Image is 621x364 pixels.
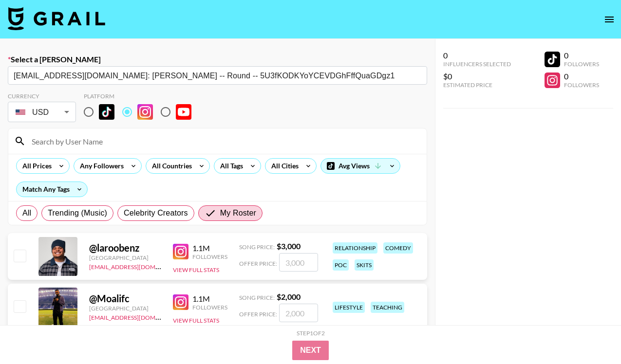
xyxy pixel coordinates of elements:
[600,10,619,29] button: open drawer
[265,159,301,173] div: All Cities
[192,243,227,253] div: 1.1M
[84,92,199,100] div: Platform
[239,260,277,267] span: Offer Price:
[279,304,318,322] input: 2,000
[99,104,114,120] img: TikTok
[26,133,421,149] input: Search by User Name
[173,317,219,324] button: View Full Stats
[277,292,301,301] strong: $ 2,000
[279,253,318,272] input: 3,000
[89,305,161,312] div: [GEOGRAPHIC_DATA]
[371,302,404,313] div: teaching
[192,253,227,260] div: Followers
[173,294,188,310] img: Instagram
[564,72,599,81] div: 0
[89,312,187,321] a: [EMAIL_ADDRESS][DOMAIN_NAME]
[443,51,511,60] div: 0
[564,60,599,68] div: Followers
[383,242,413,254] div: comedy
[239,294,275,301] span: Song Price:
[48,207,107,219] span: Trending (Music)
[564,81,599,89] div: Followers
[277,241,301,251] strong: $ 3,000
[8,55,427,64] label: Select a [PERSON_NAME]
[173,266,219,273] button: View Full Stats
[239,243,275,251] span: Song Price:
[89,242,161,254] div: @ laroobenz
[333,302,365,313] div: lifestyle
[192,304,227,311] div: Followers
[239,310,277,318] span: Offer Price:
[443,81,511,89] div: Estimated Price
[333,259,349,271] div: poc
[8,92,76,100] div: Currency
[137,104,153,120] img: Instagram
[220,207,256,219] span: My Roster
[173,244,188,259] img: Instagram
[443,72,511,81] div: $0
[8,7,105,30] img: Grail Talent
[176,104,191,120] img: YouTube
[321,159,400,173] div: Avg Views
[192,294,227,304] div: 1.1M
[124,207,188,219] span: Celebrity Creators
[22,207,31,219] span: All
[292,341,329,360] button: Next
[89,261,187,271] a: [EMAIL_ADDRESS][DOMAIN_NAME]
[146,159,194,173] div: All Countries
[17,182,87,197] div: Match Any Tags
[355,259,374,271] div: skits
[89,292,161,305] div: @ Moalifc
[443,60,511,68] div: Influencers Selected
[214,159,245,173] div: All Tags
[17,159,54,173] div: All Prices
[74,159,126,173] div: Any Followers
[564,51,599,60] div: 0
[297,329,325,337] div: Step 1 of 2
[10,104,74,121] div: USD
[89,254,161,261] div: [GEOGRAPHIC_DATA]
[333,242,377,254] div: relationship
